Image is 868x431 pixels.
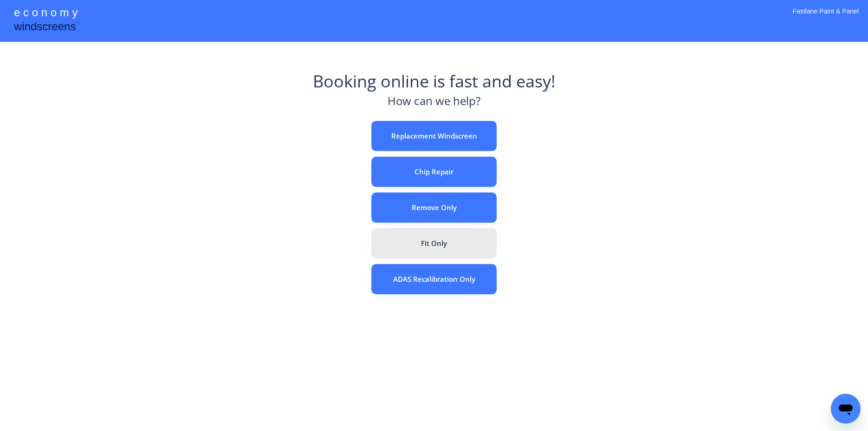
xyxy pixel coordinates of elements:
[371,121,497,151] button: Replacement Windscreen
[371,264,497,294] button: ADAS Recalibration Only
[14,5,78,22] div: e c o n o m y
[14,19,76,37] div: windscreens
[313,70,556,93] div: Booking online is fast and easy!
[371,157,497,187] button: Chip Repair
[371,192,497,223] button: Remove Only
[831,394,861,424] iframe: Button to launch messaging window, conversation in progress
[371,228,497,259] button: Fit Only
[793,7,859,28] div: Fastlane Paint & Panel
[388,93,480,114] div: How can we help?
